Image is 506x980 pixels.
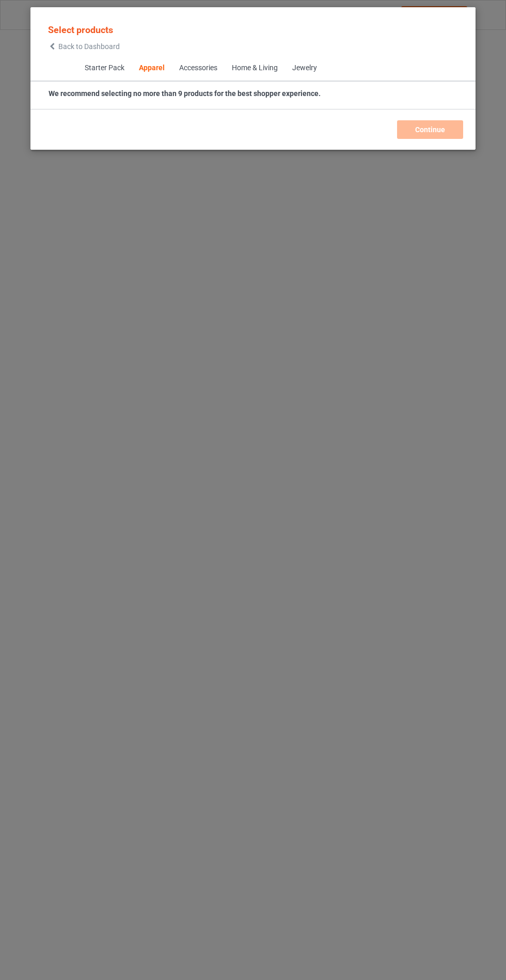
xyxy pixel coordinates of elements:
[292,63,317,73] div: Jewelry
[138,63,164,73] div: Apparel
[48,24,113,35] span: Select products
[231,63,277,73] div: Home & Living
[49,89,321,98] strong: We recommend selecting no more than 9 products for the best shopper experience.
[77,56,131,81] span: Starter Pack
[58,42,120,51] span: Back to Dashboard
[179,63,217,73] div: Accessories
